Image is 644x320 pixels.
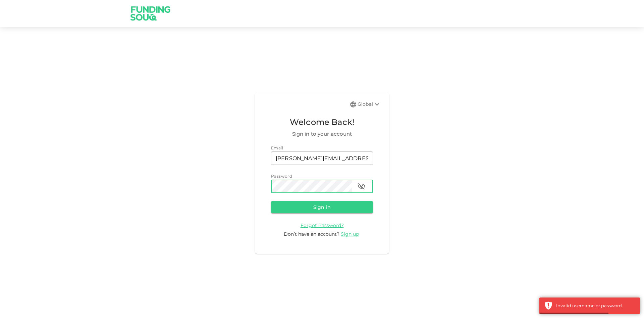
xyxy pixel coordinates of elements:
[358,100,381,108] div: Global
[271,174,292,179] span: Password
[556,303,635,309] div: Invalid username or password.
[341,231,359,237] span: Sign up
[301,222,344,228] a: Forgot Password?
[284,231,339,237] span: Don’t have an account?
[271,145,283,150] span: Email
[271,151,373,165] input: email
[271,130,373,138] span: Sign in to your account
[271,180,352,193] input: password
[301,222,344,228] span: Forgot Password?
[271,116,373,129] span: Welcome Back!
[271,201,373,213] button: Sign in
